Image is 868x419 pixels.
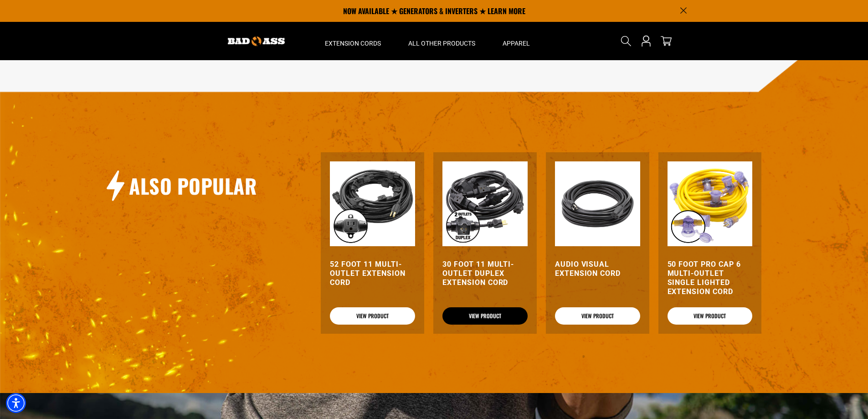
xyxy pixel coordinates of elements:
span: Extension Cords [325,39,381,47]
summary: Search [619,34,633,48]
span: All Other Products [408,39,475,47]
img: black [555,161,640,247]
a: Open this option [639,22,653,60]
summary: Extension Cords [311,22,395,60]
a: 52 Foot 11 Multi-Outlet Extension Cord [330,260,415,287]
img: Bad Ass Extension Cords [228,36,285,46]
img: yellow [668,161,753,247]
a: Audio Visual Extension Cord [555,260,640,278]
a: View Product [555,307,640,325]
a: 30 Foot 11 Multi-Outlet Duplex Extension Cord [442,260,528,287]
a: View Product [668,307,753,325]
div: Accessibility Menu [6,393,26,413]
img: black [330,161,415,247]
a: 50 Foot Pro Cap 6 Multi-Outlet Single Lighted Extension Cord [668,260,753,296]
a: View Product [442,307,528,325]
span: Apparel [503,39,530,47]
a: View Product [330,307,415,325]
summary: All Other Products [395,22,489,60]
a: cart [659,36,673,47]
h2: Also Popular [129,173,257,199]
summary: Apparel [489,22,544,60]
img: black [442,161,528,247]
